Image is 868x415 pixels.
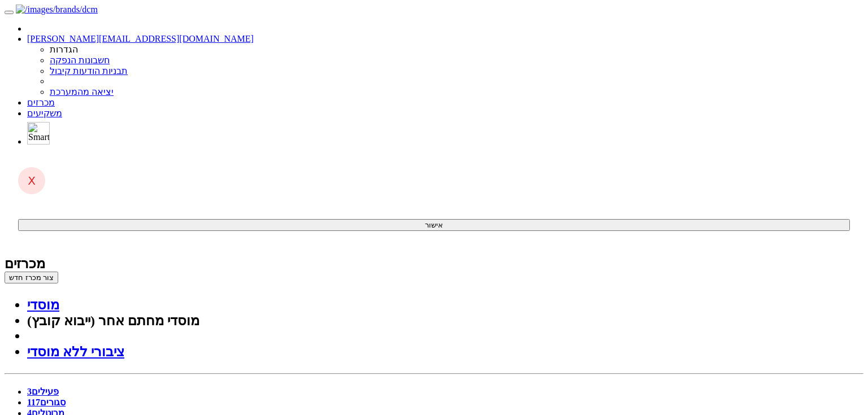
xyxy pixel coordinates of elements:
img: /images/brands/dcm [16,5,98,15]
li: הגדרות [50,44,863,55]
a: חשבונות הנפקה [50,55,110,65]
a: מוסדי [27,298,59,312]
a: סגורים [27,397,66,407]
img: SmartBull Logo [27,122,50,145]
div: מכרזים [5,256,863,272]
a: משקיעים [27,108,62,118]
a: תבניות הודעות קיבול [50,66,128,76]
a: יציאה מהמערכת [50,87,114,97]
a: מוסדי מחתם אחר (ייבוא קובץ) [27,313,199,328]
button: אישור [18,219,850,231]
a: [PERSON_NAME][EMAIL_ADDRESS][DOMAIN_NAME] [27,34,254,43]
a: ציבורי ללא מוסדי [27,344,124,359]
span: X [28,174,36,187]
a: פעילים [27,387,59,396]
span: 3 [27,387,32,396]
span: 117 [27,397,40,407]
button: צור מכרז חדש [5,272,58,283]
a: מכרזים [27,98,55,107]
